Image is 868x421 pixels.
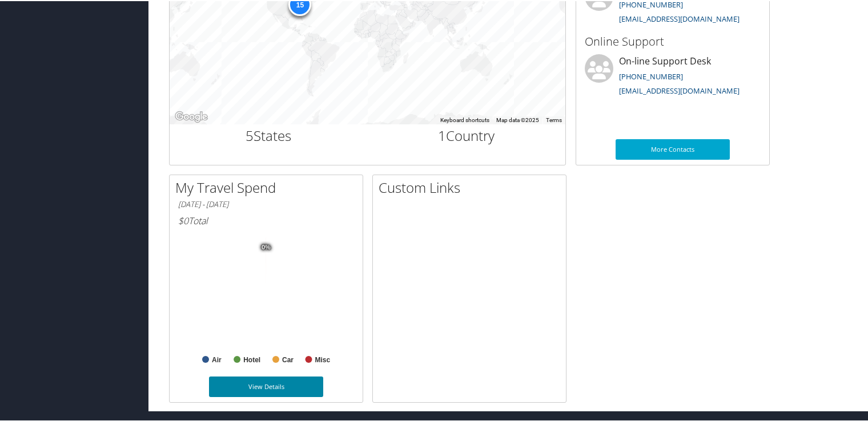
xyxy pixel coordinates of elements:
[619,13,740,23] a: [EMAIL_ADDRESS][DOMAIN_NAME]
[619,70,683,80] a: [PHONE_NUMBER]
[440,115,489,123] button: Keyboard shortcuts
[585,33,761,48] h3: Online Support
[212,355,222,363] text: Air
[172,108,210,123] img: Google
[616,138,730,159] a: More Contacts
[438,125,446,144] span: 1
[172,108,210,123] a: Open this area in Google Maps (opens a new window)
[376,125,557,144] h2: Country
[619,84,740,95] a: [EMAIL_ADDRESS][DOMAIN_NAME]
[262,243,271,250] tspan: 0%
[315,355,331,363] text: Misc
[243,355,260,363] text: Hotel
[246,125,254,144] span: 5
[178,213,354,226] h6: Total
[579,53,766,100] li: On-line Support Desk
[209,375,323,396] a: View Details
[496,116,539,122] span: Map data ©2025
[178,198,354,209] h6: [DATE] - [DATE]
[379,177,566,196] h2: Custom Links
[178,213,188,226] span: $0
[546,116,562,122] a: Terms (opens in new tab)
[175,177,363,196] h2: My Travel Spend
[282,355,294,363] text: Car
[178,125,359,144] h2: States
